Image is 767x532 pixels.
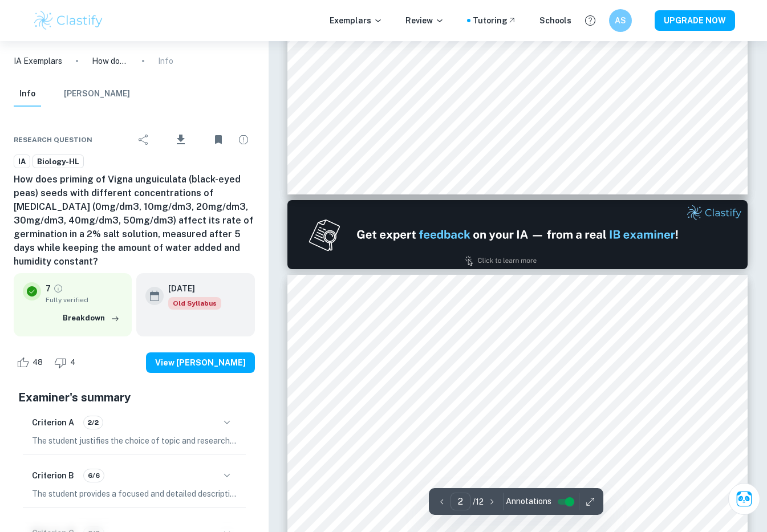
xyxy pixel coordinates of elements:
p: The student provides a focused and detailed description of the main topic, clearly outlining the ... [32,488,237,500]
a: Grade fully verified [53,283,63,294]
span: Research question [14,135,92,145]
h6: Criterion A [32,416,74,429]
p: 7 [46,282,51,295]
button: View [PERSON_NAME] [146,352,255,373]
button: AS [609,9,632,32]
h6: How does priming of Vigna unguiculata (black-eyed peas) seeds with different concentrations of [M... [14,173,255,269]
button: Help and Feedback [581,11,600,30]
h6: Criterion B [32,469,74,482]
p: / 12 [473,496,484,508]
p: How does priming of Vigna unguiculata (black-eyed peas) seeds with different concentrations of [M... [92,55,128,67]
div: Dislike [51,354,82,372]
span: 2/2 [84,417,103,428]
p: Info [158,55,173,67]
a: Schools [539,14,571,27]
button: Info [14,82,41,107]
span: Fully verified [46,295,123,305]
span: 6/6 [84,470,104,481]
img: Clastify logo [33,9,105,32]
span: IA [14,156,30,168]
div: Report issue [232,128,255,151]
button: [PERSON_NAME] [64,82,130,107]
span: Old Syllabus [168,297,221,310]
a: IA Exemplars [14,55,62,67]
div: Share [132,128,155,151]
p: The student justifies the choice of topic and research question by emphasizing the global issue o... [32,434,237,447]
h6: AS [614,14,627,27]
p: Exemplars [330,14,383,27]
a: IA [14,155,30,169]
div: Starting from the May 2025 session, the Biology IA requirements have changed. It's OK to refer to... [168,297,221,310]
h5: Examiner's summary [18,389,250,406]
span: 48 [26,357,49,368]
img: Ad [287,200,748,269]
div: Unbookmark [207,128,230,151]
a: Biology-HL [33,155,84,169]
div: Download [157,125,205,155]
div: Like [14,354,49,372]
span: 4 [64,357,82,368]
button: Breakdown [60,310,123,327]
h6: [DATE] [168,282,212,295]
button: Ask Clai [728,483,760,515]
button: UPGRADE NOW [655,10,735,31]
a: Tutoring [473,14,517,27]
p: Review [405,14,444,27]
span: Biology-HL [33,156,83,168]
span: Annotations [506,496,551,507]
